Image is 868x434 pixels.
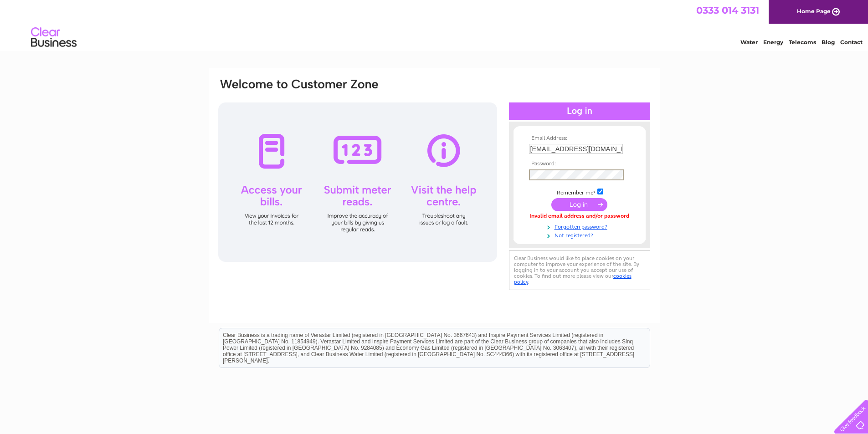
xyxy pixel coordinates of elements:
[527,187,632,196] td: Remember me?
[840,39,863,46] a: Contact
[763,39,783,46] a: Energy
[31,24,77,51] img: logo.png
[696,5,759,16] a: 0333 014 3131
[527,161,632,167] th: Password:
[529,213,630,220] div: Invalid email address and/or password
[551,198,607,211] input: Submit
[740,39,758,46] a: Water
[219,5,650,44] div: Clear Business is a trading name of Verastar Limited (registered in [GEOGRAPHIC_DATA] No. 3667643...
[822,39,835,46] a: Blog
[509,250,650,290] div: Clear Business would like to place cookies on your computer to improve your experience of the sit...
[527,135,632,142] th: Email Address:
[529,222,632,230] a: Forgotten password?
[514,273,632,285] a: cookies policy
[529,230,632,239] a: Not registered?
[789,39,816,46] a: Telecoms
